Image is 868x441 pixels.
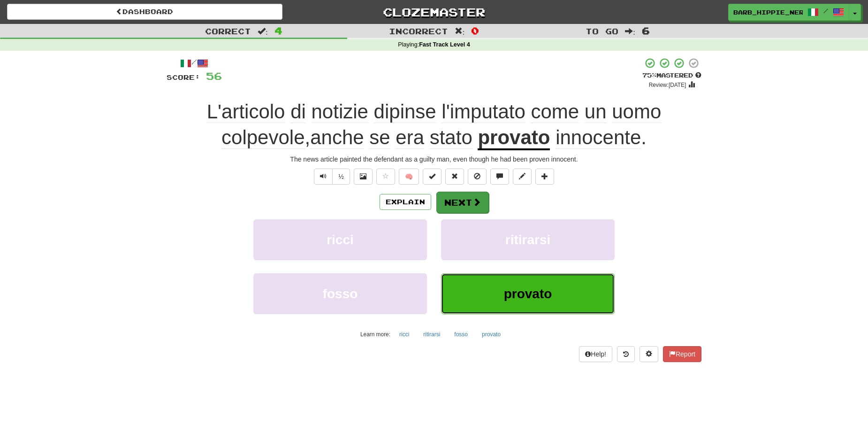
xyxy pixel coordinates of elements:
button: 🧠 [399,169,419,185]
span: Incorrect [389,26,448,36]
span: , [207,101,662,149]
small: Learn more: [360,331,390,338]
span: se [369,126,390,149]
span: 6 [642,25,650,36]
span: un [585,101,607,123]
div: Mastered [642,71,701,80]
span: ritirarsi [505,232,551,247]
div: Text-to-speech controls [312,169,350,185]
span: / [823,8,828,14]
button: Show image (alt+x) [354,169,373,185]
button: Ignore sentence (alt+i) [468,169,487,185]
span: : [258,27,268,35]
button: Edit sentence (alt+d) [513,169,532,185]
span: L'articolo [207,101,285,123]
small: Review: [DATE] [649,82,686,88]
div: / [167,57,222,69]
span: dipinse [374,101,436,123]
span: notizie [312,101,368,123]
span: 75 % [642,71,656,79]
u: provato [478,126,550,150]
button: ritirarsi [441,219,615,260]
button: ½ [332,169,350,185]
span: provato [504,286,552,301]
button: Round history (alt+y) [617,346,635,362]
button: fosso [449,327,473,341]
span: fosso [323,286,358,301]
span: innocente [556,126,641,149]
span: anche [310,126,364,149]
span: ricci [327,232,354,247]
a: barb_hippie_nerd / [728,4,849,21]
button: Explain [380,194,431,210]
span: 0 [471,25,479,36]
button: Discuss sentence (alt+u) [490,169,509,185]
span: di [290,101,306,123]
button: Next [436,192,489,213]
span: stato [430,126,472,149]
button: provato [477,327,506,341]
span: l'imputato [442,101,525,123]
a: Dashboard [7,4,282,20]
span: Correct [205,26,251,36]
a: Clozemaster [297,4,572,20]
button: provato [441,273,615,314]
button: Set this sentence to 100% Mastered (alt+m) [423,169,442,185]
span: barb_hippie_nerd [733,8,803,16]
span: : [455,27,465,35]
button: Add to collection (alt+a) [535,169,554,185]
button: Favorite sentence (alt+f) [376,169,395,185]
span: 4 [274,25,282,36]
span: Score: [167,73,200,81]
span: 56 [206,70,222,82]
button: Reset to 0% Mastered (alt+r) [445,169,464,185]
strong: Fast Track Level 4 [419,41,470,48]
span: come [531,101,579,123]
div: The news article painted the defendant as a guilty man, even though he had been proven innocent. [167,155,701,164]
span: colpevole [221,126,305,149]
button: ricci [253,219,427,260]
button: Help! [579,346,612,362]
span: To go [586,26,618,36]
button: ritirarsi [418,327,445,341]
span: . [550,126,647,149]
button: Play sentence audio (ctl+space) [314,169,333,185]
span: era [396,126,424,149]
span: uomo [612,101,661,123]
button: fosso [253,273,427,314]
span: : [625,27,635,35]
button: ricci [394,327,414,341]
button: Report [663,346,701,362]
